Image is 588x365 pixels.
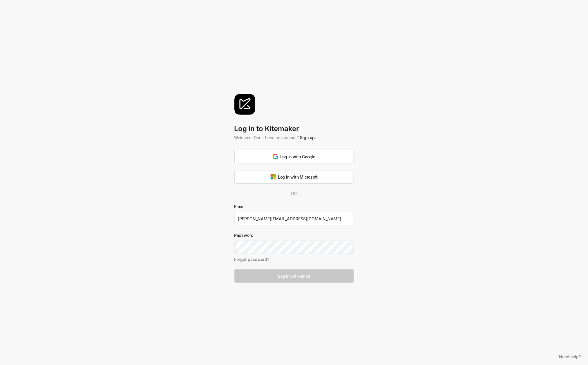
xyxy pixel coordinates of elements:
button: Log in with Microsoft [234,170,354,184]
div: Log in with Google [273,154,315,160]
a: Sign up. [300,135,316,140]
label: Email [234,204,354,210]
img: svg%3e [273,154,278,159]
div: Log in with Microsoft [270,174,318,180]
input: yourname@company.com [234,212,354,225]
label: Password [234,232,354,238]
button: Need help? [556,353,584,361]
button: Log in with email [234,269,354,283]
div: Log in with email [278,273,310,279]
div: OR [234,190,354,197]
button: Log in with Google [234,150,354,163]
a: Forgot password? [234,257,269,262]
img: svg%3e [234,94,255,115]
div: Welcome! Don't have an account? [234,135,354,141]
div: Log in to Kitemaker [234,124,354,134]
img: svg%3e [270,174,276,180]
